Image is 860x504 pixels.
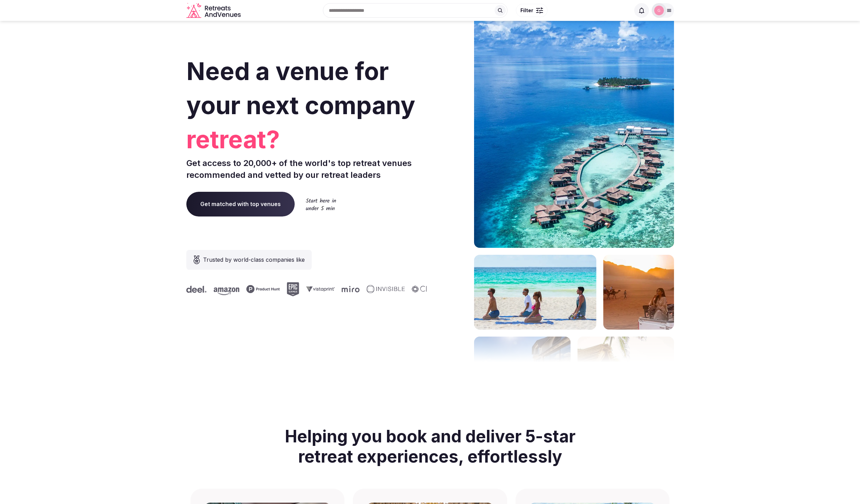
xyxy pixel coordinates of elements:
[280,282,293,296] svg: Epic Games company logo
[203,255,305,264] span: Trusted by world-class companies like
[603,255,674,330] img: woman sitting in back of truck with camels
[186,192,295,216] a: Get matched with top venues
[274,418,586,475] h2: Helping you book and deliver 5-star retreat experiences, effortlessly
[335,286,353,292] svg: Miro company logo
[520,7,533,14] span: Filter
[474,255,596,330] img: yoga on tropical beach
[186,3,242,18] a: Visit the homepage
[186,157,427,181] p: Get access to 20,000+ of the world's top retreat venues recommended and vetted by our retreat lea...
[306,198,336,210] img: Start here in under 5 min
[186,123,427,157] span: retreat?
[360,285,398,293] svg: Invisible company logo
[516,4,548,17] button: Filter
[180,286,200,293] svg: Deel company logo
[186,56,415,120] span: Need a venue for your next company
[300,286,328,292] svg: Vistaprint company logo
[186,3,242,18] svg: Retreats and Venues company logo
[654,6,664,15] img: Glen Hayes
